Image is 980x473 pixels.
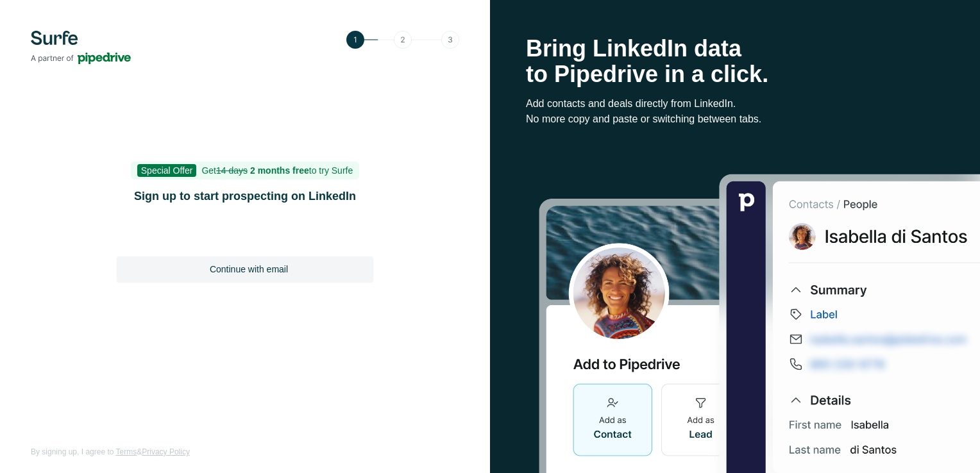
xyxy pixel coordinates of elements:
[526,36,944,87] h1: Bring LinkedIn data to Pipedrive in a click.
[201,165,353,176] span: Get to try Surfe
[250,165,309,176] b: 2 months free
[526,96,944,112] p: Add contacts and deals directly from LinkedIn.
[137,447,142,456] span: &
[117,187,373,205] h1: Sign up to start prospecting on LinkedIn
[31,31,131,64] img: Surfe's logo
[31,447,114,456] span: By signing up, I agree to
[116,447,137,456] a: Terms
[110,222,380,250] iframe: Botão "Fazer login com o Google"
[216,165,248,176] s: 14 days
[142,447,190,456] a: Privacy Policy
[137,164,197,177] span: Special Offer
[539,173,980,473] img: Surfe Stock Photo - Selling good vibes
[526,112,944,127] p: No more copy and paste or switching between tabs.
[210,263,288,276] span: Continue with email
[346,31,459,49] img: Step 1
